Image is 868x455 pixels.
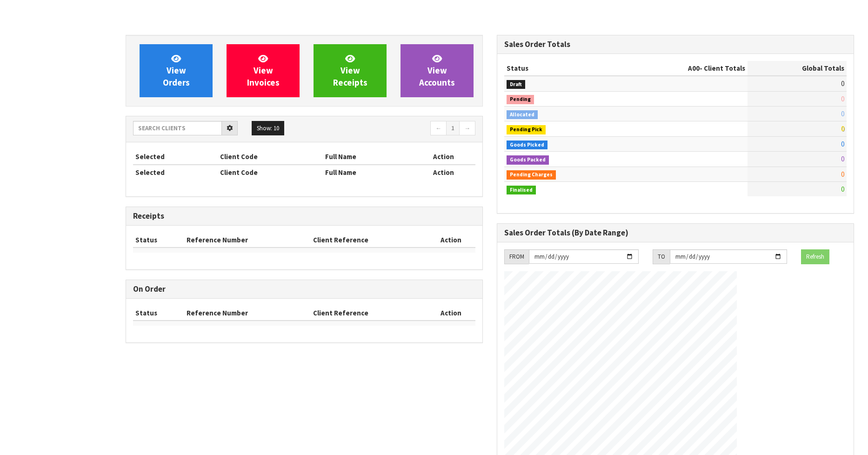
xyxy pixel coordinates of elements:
a: ← [430,121,447,136]
th: Action [412,165,475,180]
th: - Client Totals [617,61,748,76]
div: TO [653,249,670,264]
th: Client Code [218,149,323,164]
th: Reference Number [184,233,311,248]
a: ViewReceipts [314,44,387,97]
th: Action [426,233,475,248]
th: Full Name [323,165,412,180]
h3: Sales Order Totals (By Date Range) [504,228,847,237]
th: Client Reference [311,233,426,248]
nav: Page navigation [311,121,475,137]
th: Action [412,149,475,164]
span: Pending Charges [507,170,556,180]
span: A00 [688,64,700,73]
h3: On Order [133,285,475,294]
a: 1 [446,121,460,136]
span: Pending [507,95,534,104]
a: ViewAccounts [401,44,474,97]
span: Allocated [507,110,538,120]
span: View Invoices [247,53,280,88]
span: 0 [841,154,844,163]
span: Pending Pick [507,125,546,134]
span: 0 [841,140,844,148]
h3: Receipts [133,212,475,221]
span: View Receipts [333,53,367,88]
span: View Orders [163,53,190,88]
span: Goods Packed [507,155,549,165]
th: Status [133,306,184,321]
span: 0 [841,94,844,103]
h3: Sales Order Totals [504,40,847,49]
button: Refresh [801,249,829,264]
th: Full Name [323,149,412,164]
th: Action [426,306,475,321]
th: Status [504,61,617,76]
th: Global Totals [748,61,847,76]
span: 0 [841,79,844,88]
span: Draft [507,80,525,89]
span: 0 [841,109,844,118]
th: Selected [133,165,218,180]
button: Show: 10 [252,121,284,136]
th: Selected [133,149,218,164]
a: → [459,121,475,136]
span: 0 [841,124,844,133]
span: 0 [841,185,844,194]
input: Search clients [133,121,222,135]
a: ViewOrders [140,44,213,97]
th: Client Reference [311,306,426,321]
span: Finalised [507,186,536,195]
div: FROM [504,249,529,264]
th: Status [133,233,184,248]
span: View Accounts [419,53,455,88]
a: ViewInvoices [227,44,300,97]
span: Goods Picked [507,141,548,150]
th: Reference Number [184,306,311,321]
span: 0 [841,170,844,179]
th: Client Code [218,165,323,180]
